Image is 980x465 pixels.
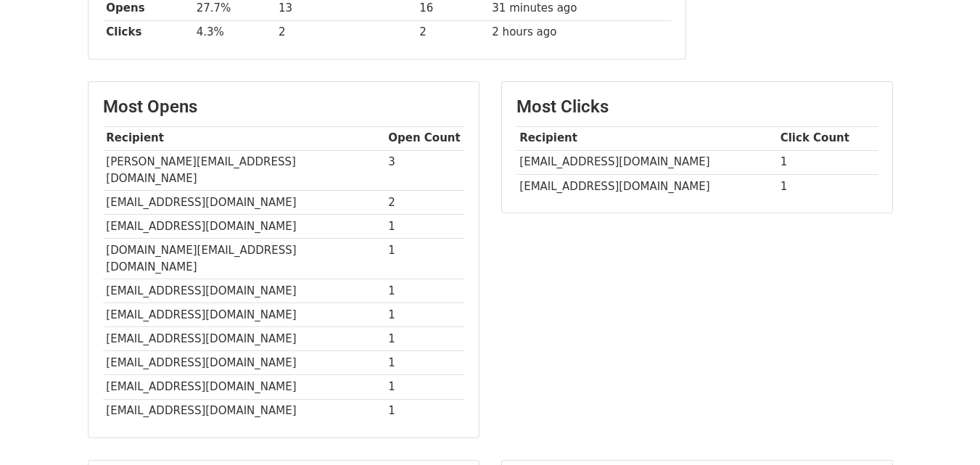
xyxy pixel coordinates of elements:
[103,303,385,327] td: [EMAIL_ADDRESS][DOMAIN_NAME]
[385,150,464,191] td: 3
[385,399,464,423] td: 1
[516,150,777,174] td: [EMAIL_ADDRESS][DOMAIN_NAME]
[777,174,878,198] td: 1
[103,126,385,150] th: Recipient
[103,279,385,303] td: [EMAIL_ADDRESS][DOMAIN_NAME]
[385,351,464,375] td: 1
[103,96,464,118] h3: Most Opens
[385,191,464,215] td: 2
[385,327,464,351] td: 1
[516,174,777,198] td: [EMAIL_ADDRESS][DOMAIN_NAME]
[385,279,464,303] td: 1
[777,150,878,174] td: 1
[193,20,275,44] td: 4.3%
[777,126,878,150] th: Click Count
[385,303,464,327] td: 1
[103,351,385,375] td: [EMAIL_ADDRESS][DOMAIN_NAME]
[516,96,878,118] h3: Most Clicks
[103,399,385,423] td: [EMAIL_ADDRESS][DOMAIN_NAME]
[516,126,777,150] th: Recipient
[489,20,671,44] td: 2 hours ago
[416,20,488,44] td: 2
[103,375,385,399] td: [EMAIL_ADDRESS][DOMAIN_NAME]
[103,20,193,44] th: Clicks
[385,126,464,150] th: Open Count
[103,150,385,191] td: [PERSON_NAME][EMAIL_ADDRESS][DOMAIN_NAME]
[385,375,464,399] td: 1
[385,215,464,239] td: 1
[907,395,980,465] iframe: Chat Widget
[103,191,385,215] td: [EMAIL_ADDRESS][DOMAIN_NAME]
[385,239,464,279] td: 1
[103,327,385,351] td: [EMAIL_ADDRESS][DOMAIN_NAME]
[103,215,385,239] td: [EMAIL_ADDRESS][DOMAIN_NAME]
[275,20,416,44] td: 2
[103,239,385,279] td: [DOMAIN_NAME][EMAIL_ADDRESS][DOMAIN_NAME]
